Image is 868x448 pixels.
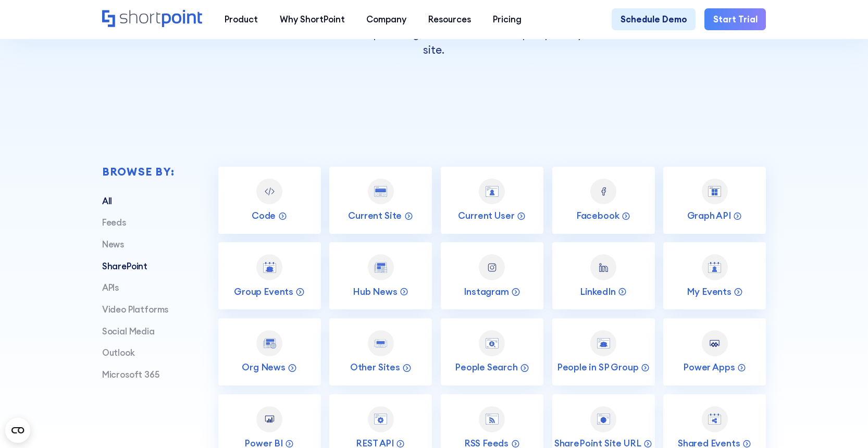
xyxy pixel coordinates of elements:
p: Code [252,210,276,222]
a: News [102,239,124,250]
a: Schedule Demo [612,8,696,30]
a: SharePoint [102,260,147,271]
a: Pricing [482,8,532,30]
a: Start Trial [704,8,766,30]
img: My Events [708,262,721,273]
a: Outlook [102,347,135,358]
p: Instagram [464,286,509,298]
a: My EventsMy Events [663,242,766,309]
div: Company [366,13,406,26]
a: All [102,195,113,206]
a: Feeds [102,217,126,228]
div: Resources [428,13,471,26]
img: Org News [263,338,276,349]
p: Current Site [348,210,402,222]
div: Product [225,13,258,26]
button: Open CMP widget [5,418,30,443]
a: Power AppsPower Apps [663,318,766,385]
p: Hub News [353,286,398,298]
a: People SearchPeople Search [441,318,543,385]
a: Why ShortPoint [269,8,356,30]
a: Current UserCurrent User [441,167,543,234]
a: Current SiteCurrent Site [329,167,432,234]
a: Group EventsGroup Events [218,242,321,309]
img: Power BI [263,413,276,426]
img: People in SP Group [597,338,610,349]
p: Other Sites [350,362,400,374]
a: Hub NewsHub News [329,242,432,309]
a: CodeCode [218,167,321,234]
img: SharePoint Site URL [597,414,610,425]
img: Other Sites [374,339,387,347]
img: Current Site [374,186,387,197]
img: Facebook [597,185,610,198]
a: Home [102,10,203,29]
img: Code [263,185,276,198]
p: Current User [458,210,515,222]
a: Company [355,8,417,30]
img: Hub News [374,262,387,273]
p: Graph API [687,210,731,222]
a: LinkedInLinkedIn [552,242,655,309]
div: Why ShortPoint [280,13,345,26]
p: People Search [455,362,518,374]
a: APIs [102,282,119,293]
p: Facebook [576,210,619,222]
a: People in SP GroupPeople in SP Group [552,318,655,385]
iframe: Chat Widget [681,328,868,448]
p: Group Events [234,286,293,298]
a: Other SitesOther Sites [329,318,432,385]
img: Group Events [263,262,276,273]
div: Browse by: [102,167,175,178]
p: My Events [687,286,731,298]
a: Graph APIGraph API [663,167,766,234]
img: REST API [374,414,387,425]
a: Product [214,8,269,30]
a: FacebookFacebook [552,167,655,234]
a: Org NewsOrg News [218,318,321,385]
p: Org News [242,362,286,374]
p: People in SP Group [557,362,639,374]
a: Microsoft 365 [102,369,160,380]
p: LinkedIn [580,286,616,298]
img: RSS Feeds [486,414,499,425]
a: Social Media [102,326,155,337]
div: Pricing [493,13,522,26]
a: InstagramInstagram [441,242,543,309]
img: People Search [486,338,499,349]
a: Resources [417,8,482,30]
a: Video Platforms [102,304,169,315]
img: Graph API [708,186,721,197]
img: LinkedIn [597,261,610,274]
img: Instagram [486,261,499,274]
img: Current User [486,186,499,197]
